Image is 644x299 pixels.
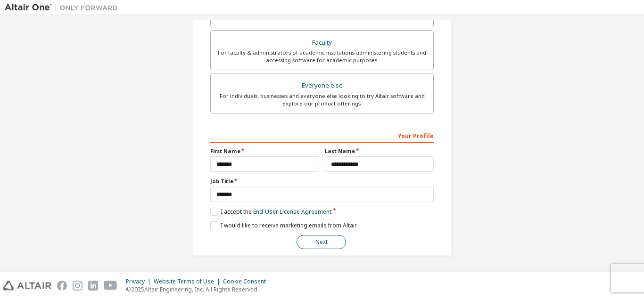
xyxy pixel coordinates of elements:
div: Faculty [216,36,428,49]
div: Everyone else [216,79,428,92]
label: I would like to receive marketing emails from Altair [210,221,357,229]
div: Website Terms of Use [154,278,223,285]
button: Next [297,235,346,249]
img: linkedin.svg [88,281,98,291]
label: I accept the [210,208,331,216]
a: End-User License Agreement [253,208,331,216]
div: For individuals, businesses and everyone else looking to try Altair software and explore our prod... [216,92,428,107]
div: For faculty & administrators of academic institutions administering students and accessing softwa... [216,49,428,64]
div: Privacy [126,278,154,285]
img: instagram.svg [73,281,83,291]
label: First Name [210,147,319,155]
img: Altair One [5,3,123,12]
img: youtube.svg [104,281,117,291]
label: Last Name [325,147,434,155]
label: Job Title [210,178,434,185]
div: Cookie Consent [223,278,272,285]
p: © 2025 Altair Engineering, Inc. All Rights Reserved. [126,285,272,293]
div: Your Profile [210,128,434,143]
img: altair_logo.svg [3,281,51,291]
img: facebook.svg [57,281,67,291]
